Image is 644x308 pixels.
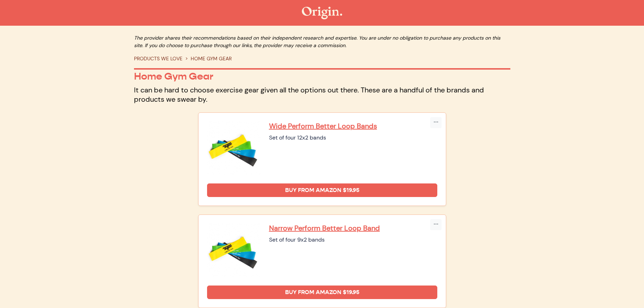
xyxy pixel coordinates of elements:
img: Narrow Perform Better Loop Band [207,223,261,277]
img: Wide Perform Better Loop Bands [207,121,261,175]
a: Narrow Perform Better Loop Band [269,223,437,233]
img: The Origin Shop [302,7,342,19]
a: Buy from Amazon $19.95 [207,286,437,299]
a: PRODUCTS WE LOVE [134,55,182,62]
a: Buy from Amazon $19.95 [207,183,437,197]
p: It can be hard to choose exercise gear given all the options out there. These are a handful of th... [134,85,510,104]
div: Set of four 9x2 bands [269,236,437,244]
a: Wide Perform Better Loop Bands [269,121,437,131]
li: HOME GYM GEAR [182,55,232,62]
p: Home Gym Gear [134,70,510,82]
p: The provider shares their recommendations based on their independent research and expertise. You ... [134,34,510,49]
div: Set of four 12x2 bands [269,133,437,142]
